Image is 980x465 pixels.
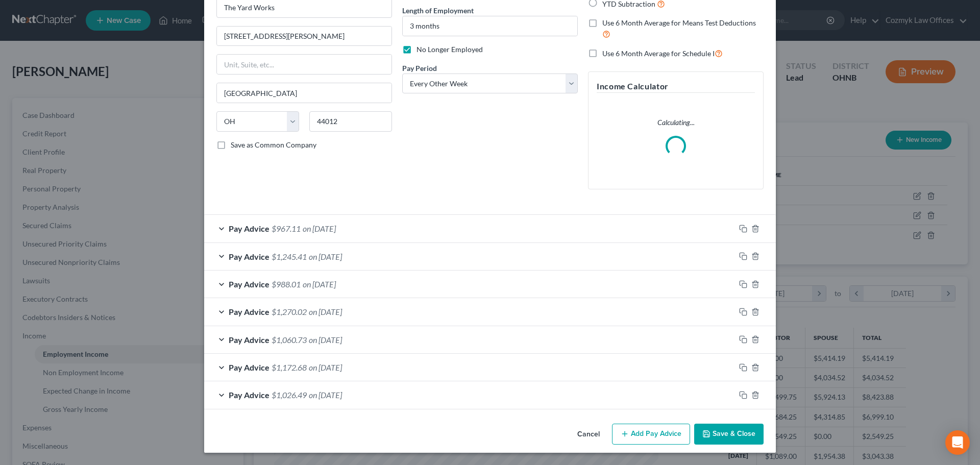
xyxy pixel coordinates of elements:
span: Pay Advice [229,252,269,261]
input: ex: 2 years [403,16,577,36]
span: Pay Advice [229,279,269,289]
span: on [DATE] [309,362,342,372]
span: on [DATE] [303,279,336,289]
span: Pay Advice [229,362,269,372]
span: on [DATE] [303,224,336,233]
span: Use 6 Month Average for Schedule I [602,49,715,58]
h5: Income Calculator [597,80,755,93]
span: on [DATE] [309,307,342,316]
span: Pay Advice [229,224,269,233]
span: on [DATE] [309,335,342,345]
span: Pay Advice [229,307,269,316]
input: Enter address... [217,27,391,46]
span: $967.11 [272,224,301,233]
input: Enter city... [217,83,391,103]
span: $1,026.49 [272,390,307,400]
span: Pay Advice [229,335,269,345]
span: $1,060.73 [272,335,307,345]
button: Add Pay Advice [612,424,690,445]
label: Length of Employment [402,5,474,16]
span: $1,270.02 [272,307,307,316]
button: Cancel [569,425,608,445]
span: Pay Advice [229,390,269,400]
span: Pay Period [402,64,437,72]
span: $988.01 [272,279,301,289]
p: Calculating... [597,117,755,128]
input: Unit, Suite, etc... [217,55,391,74]
span: Save as Common Company [231,140,316,149]
div: Open Intercom Messenger [945,430,970,455]
span: $1,172.68 [272,362,307,372]
input: Enter zip... [309,111,392,132]
span: on [DATE] [309,252,342,261]
span: $1,245.41 [272,252,307,261]
button: Save & Close [694,424,764,445]
span: No Longer Employed [416,45,483,54]
span: Use 6 Month Average for Means Test Deductions [602,18,756,27]
span: on [DATE] [309,390,342,400]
